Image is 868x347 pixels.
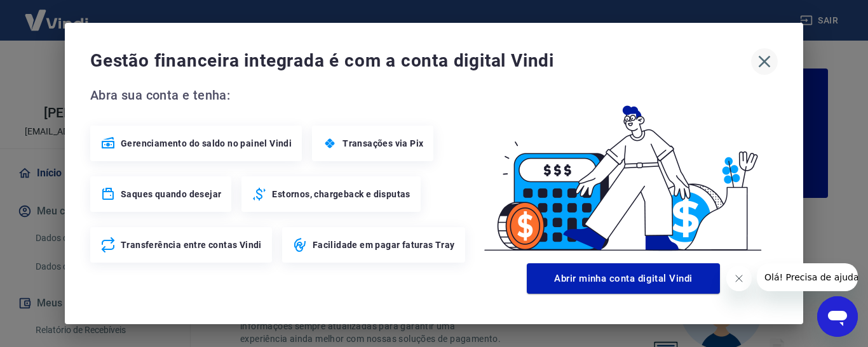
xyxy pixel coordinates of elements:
button: Abrir minha conta digital Vindi [527,263,720,294]
iframe: Mensagem da empresa [757,263,858,291]
iframe: Botão para abrir a janela de mensagens [817,296,858,337]
span: Saques quando desejar [121,188,221,200]
span: Gerenciamento do saldo no painel Vindi [121,137,292,150]
iframe: Fechar mensagem [726,266,752,291]
span: Facilidade em pagar faturas Tray [313,239,455,251]
img: Good Billing [469,85,778,258]
span: Gestão financeira integrada é com a conta digital Vindi [90,48,751,74]
span: Transações via Pix [342,137,423,150]
span: Olá! Precisa de ajuda? [8,9,107,19]
span: Estornos, chargeback e disputas [272,188,410,200]
span: Transferência entre contas Vindi [121,239,262,251]
span: Abra sua conta e tenha: [90,85,469,105]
